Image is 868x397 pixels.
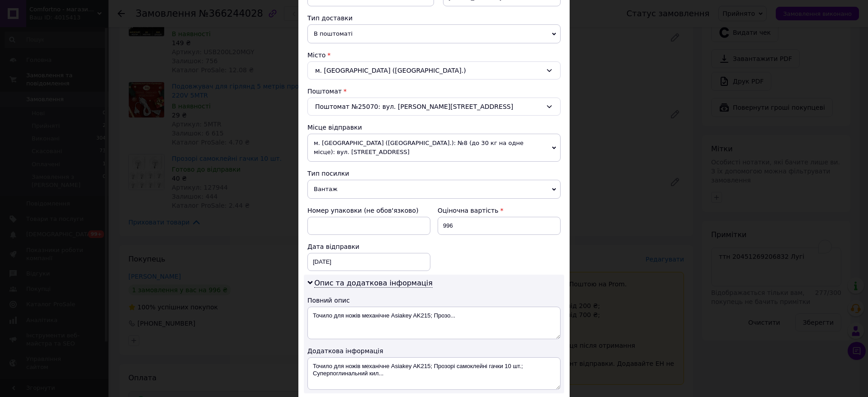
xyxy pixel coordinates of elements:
div: Місто [307,51,561,60]
div: Поштомат №25070: вул. [PERSON_NAME][STREET_ADDRESS] [307,98,561,116]
span: Тип посилки [307,170,349,177]
textarea: Точило для ножів механічне Asiakey AK215; Прозо... [307,307,561,339]
span: Вантаж [307,180,561,199]
div: м. [GEOGRAPHIC_DATA] ([GEOGRAPHIC_DATA].) [307,61,561,79]
div: Додаткова інформація [307,346,561,355]
span: Місце відправки [307,124,362,131]
span: В поштоматі [307,24,561,43]
div: Дата відправки [307,242,430,251]
span: Опис та додаткова інформація [314,279,433,288]
div: Поштомат [307,87,561,96]
span: Тип доставки [307,14,353,22]
span: м. [GEOGRAPHIC_DATA] ([GEOGRAPHIC_DATA].): №8 (до 30 кг на одне місце): вул. [STREET_ADDRESS] [307,134,561,162]
div: Номер упаковки (не обов'язково) [307,206,430,215]
div: Оціночна вартість [438,206,561,215]
textarea: Точило для ножів механічне Asiakey AK215; Прозорі самоклейні гачки 10 шт.; Суперпоглинальний кил... [307,357,561,390]
div: Повний опис [307,296,561,305]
